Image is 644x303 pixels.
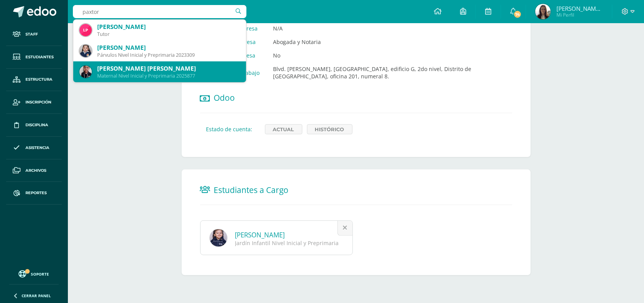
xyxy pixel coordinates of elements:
a: Histórico [307,124,352,134]
div: Jardín Infantil Nivel Inicial y Preprimaria [235,239,339,247]
span: Reportes [25,190,47,196]
img: 76343aaadbd102afea496112b39f3776.png [79,24,92,36]
a: Asistencia [6,137,62,159]
a: Estudiantes [6,46,62,69]
a: [PERSON_NAME] [235,230,285,239]
div: Tutor [97,31,240,37]
span: Estructura [25,76,52,83]
td: Abogada y Notaria [267,35,512,49]
td: Estado de cuenta: [200,121,259,137]
a: Estructura [6,69,62,91]
span: Estudiantes [25,54,54,60]
h2: Odoo [200,90,512,105]
a: Inscripción [6,91,62,114]
input: Busca un usuario... [73,5,246,18]
span: 74 [513,10,522,19]
span: Estudiantes a Cargo [214,184,289,195]
a: Staff [6,23,62,46]
td: N/A [267,22,512,35]
div: [PERSON_NAME] [97,23,240,31]
a: Archivos [6,159,62,182]
a: Actual [265,124,302,134]
a: Disciplina [6,114,62,137]
span: [PERSON_NAME][DATE] [556,5,603,12]
span: Archivos [25,168,46,174]
img: fc7c53d4bca84af28ff32390987e52ab.png [79,66,92,78]
img: e0b8dd9515da5a83bda396a0419da769.png [535,4,551,19]
td: No [267,49,512,62]
div: [PERSON_NAME] [PERSON_NAME] [97,64,240,73]
div: [PERSON_NAME] [97,44,240,52]
img: 429.jpg [209,229,228,247]
span: Inscripción [25,99,51,105]
a: Reportes [6,182,62,205]
span: Cerrar panel [22,293,51,298]
span: Disciplina [25,122,48,128]
span: Soporte [31,271,49,277]
span: Asistencia [25,145,49,151]
img: a47ab32f5a16a0fa8b68268338ef5404.png [79,45,92,57]
span: Staff [25,31,38,37]
span: Mi Perfil [556,12,603,18]
td: Blvd. [PERSON_NAME], [GEOGRAPHIC_DATA], edificio G, 2do nivel, Distrito de [GEOGRAPHIC_DATA], ofi... [267,62,512,83]
a: Soporte [9,268,59,279]
div: Párvulos Nivel Inicial y Preprimaria 2023309 [97,52,240,58]
div: Maternal Nivel Inicial y Preprimaria 2025877 [97,73,240,79]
